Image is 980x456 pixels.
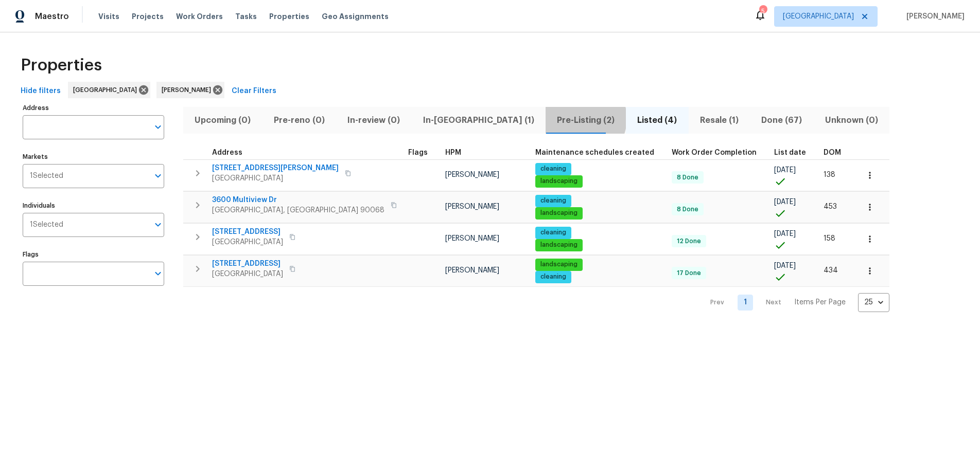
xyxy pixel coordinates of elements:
[417,113,539,127] span: In-[GEOGRAPHIC_DATA] (1)
[695,113,744,127] span: Resale (1)
[536,196,570,205] span: cleaning
[212,173,339,184] span: [GEOGRAPHIC_DATA]
[212,205,384,215] span: [GEOGRAPHIC_DATA], [GEOGRAPHIC_DATA] 90068
[858,289,889,316] div: 25
[756,113,807,127] span: Done (67)
[212,195,384,205] span: 3600 Multiview Dr
[824,235,835,242] span: 158
[536,228,570,237] span: cleaning
[151,120,165,134] button: Open
[701,293,889,312] nav: Pagination Navigation
[23,105,164,111] label: Address
[151,217,165,232] button: Open
[774,198,796,206] span: [DATE]
[774,230,796,238] span: [DATE]
[673,269,705,278] span: 17 Done
[342,113,405,127] span: In-review (0)
[445,149,461,156] span: HPM
[820,113,883,127] span: Unknown (0)
[738,295,753,311] a: Goto page 1
[212,149,242,156] span: Address
[162,85,215,95] span: [PERSON_NAME]
[21,60,102,70] span: Properties
[774,167,796,174] span: [DATE]
[151,266,165,281] button: Open
[212,163,339,173] span: [STREET_ADDRESS][PERSON_NAME]
[68,82,150,98] div: [GEOGRAPHIC_DATA]
[759,6,766,16] div: 5
[212,227,283,237] span: [STREET_ADDRESS]
[408,149,428,156] span: Flags
[535,149,654,156] span: Maintenance schedules created
[445,203,499,210] span: [PERSON_NAME]
[30,221,63,229] span: 1 Selected
[73,85,141,95] span: [GEOGRAPHIC_DATA]
[774,149,806,156] span: List date
[783,11,854,22] span: [GEOGRAPHIC_DATA]
[21,85,61,98] span: Hide filters
[824,267,838,274] span: 434
[212,269,283,279] span: [GEOGRAPHIC_DATA]
[536,177,582,186] span: landscaping
[902,11,965,22] span: [PERSON_NAME]
[536,165,570,173] span: cleaning
[269,11,309,22] span: Properties
[536,209,582,217] span: landscaping
[824,149,841,156] span: DOM
[98,11,119,22] span: Visits
[151,169,165,183] button: Open
[672,149,757,156] span: Work Order Completion
[227,82,281,101] button: Clear Filters
[268,113,329,127] span: Pre-reno (0)
[212,237,283,247] span: [GEOGRAPHIC_DATA]
[189,113,256,127] span: Upcoming (0)
[673,237,705,246] span: 12 Done
[673,205,703,214] span: 8 Done
[536,260,582,269] span: landscaping
[774,262,796,269] span: [DATE]
[445,171,499,178] span: [PERSON_NAME]
[552,113,620,127] span: Pre-Listing (2)
[23,203,164,209] label: Individuals
[156,82,224,98] div: [PERSON_NAME]
[536,241,582,249] span: landscaping
[536,272,570,281] span: cleaning
[445,267,499,274] span: [PERSON_NAME]
[445,235,499,242] span: [PERSON_NAME]
[632,113,682,127] span: Listed (4)
[824,203,837,210] span: 453
[235,13,257,20] span: Tasks
[673,173,703,182] span: 8 Done
[23,154,164,160] label: Markets
[176,11,223,22] span: Work Orders
[132,11,164,22] span: Projects
[824,171,835,178] span: 138
[232,85,276,98] span: Clear Filters
[30,172,63,180] span: 1 Selected
[16,82,65,101] button: Hide filters
[23,251,164,258] label: Flags
[35,11,69,22] span: Maestro
[212,259,283,269] span: [STREET_ADDRESS]
[794,297,846,307] p: Items Per Page
[322,11,389,22] span: Geo Assignments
